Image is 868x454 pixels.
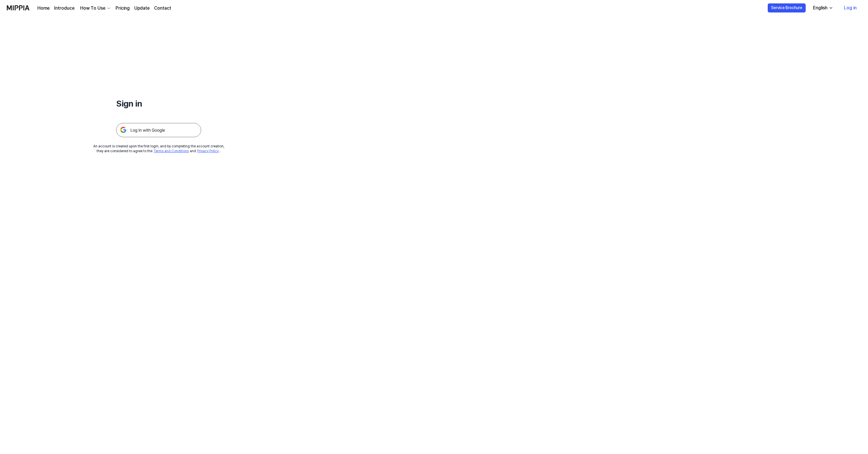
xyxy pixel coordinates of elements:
[93,144,224,154] div: An account is created upon the first login, and by completing the account creation, they are cons...
[809,2,837,14] button: English
[79,5,107,12] div: How To Use
[768,3,806,12] button: Service Brochure
[154,149,189,153] a: Terms and Conditions
[116,5,130,12] a: Pricing
[79,5,111,12] button: How To Use
[134,5,150,12] a: Update
[197,149,219,153] a: Privacy Policy
[116,97,201,109] h1: Sign in
[37,5,50,12] a: Home
[154,5,171,12] a: Contact
[812,5,829,11] div: English
[116,123,201,137] img: 구글 로그인 버튼
[54,5,75,12] a: Introduce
